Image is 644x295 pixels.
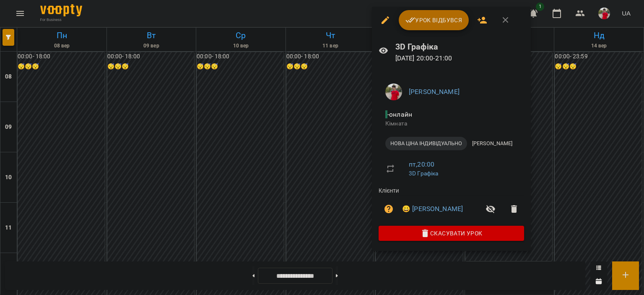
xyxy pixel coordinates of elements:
img: 54b6d9b4e6461886c974555cb82f3b73.jpg [385,84,402,100]
span: [PERSON_NAME] [467,140,517,147]
p: [DATE] 20:00 - 21:00 [395,53,524,63]
a: 😀 [PERSON_NAME] [402,204,463,214]
a: [PERSON_NAME] [409,88,460,96]
button: Скасувати Урок [379,226,524,241]
button: Урок відбувся [399,10,469,30]
div: [PERSON_NAME] [467,137,517,150]
p: Кімната [385,120,517,128]
ul: Клієнти [379,187,524,226]
span: НОВА ЦІНА ІНДИВІДУАЛЬНО [385,140,467,147]
span: Урок відбувся [405,15,462,25]
a: пт , 20:00 [409,160,434,168]
a: 3D Графіка [409,170,438,177]
button: Візит ще не сплачено. Додати оплату? [379,199,399,219]
span: - онлайн [385,110,414,118]
h6: 3D Графіка [395,40,524,53]
span: Скасувати Урок [385,228,517,238]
